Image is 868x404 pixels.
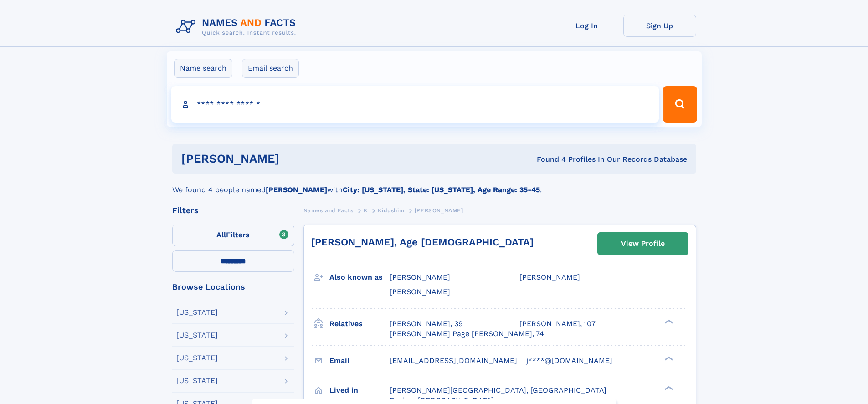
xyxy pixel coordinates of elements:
h3: Email [329,353,390,368]
span: K [364,207,368,214]
div: Found 4 Profiles In Our Records Database [408,154,687,164]
a: [PERSON_NAME], Age [DEMOGRAPHIC_DATA] [311,236,534,248]
h1: [PERSON_NAME] [181,153,408,164]
label: Filters [172,225,294,246]
a: Names and Facts [303,205,354,216]
div: [US_STATE] [176,354,218,362]
img: Logo Names and Facts [172,15,303,39]
span: [PERSON_NAME] [519,273,580,281]
div: ❯ [663,318,673,324]
div: [US_STATE] [176,332,218,339]
span: [PERSON_NAME] [415,207,463,214]
h3: Also known as [329,270,390,285]
label: Email search [242,59,299,78]
b: [PERSON_NAME] [266,185,327,194]
a: K [364,205,368,216]
span: [PERSON_NAME] [390,287,450,296]
div: We found 4 people named with . [172,174,696,195]
div: ❯ [663,385,673,391]
span: [PERSON_NAME][GEOGRAPHIC_DATA], [GEOGRAPHIC_DATA] [390,386,606,394]
a: Kidushim [378,205,404,216]
div: View Profile [621,233,665,254]
input: search input [171,86,659,123]
span: All [216,230,226,239]
div: [US_STATE] [176,377,218,384]
a: [PERSON_NAME], 107 [519,319,596,329]
a: Sign Up [623,15,696,37]
b: City: [US_STATE], State: [US_STATE], Age Range: 35-45 [343,185,540,194]
label: Name search [174,59,232,78]
span: Kidushim [378,207,404,214]
a: [PERSON_NAME] Page [PERSON_NAME], 74 [390,329,544,339]
a: View Profile [598,233,688,255]
a: [PERSON_NAME], 39 [390,319,463,329]
span: [EMAIL_ADDRESS][DOMAIN_NAME] [390,356,517,365]
div: Filters [172,206,294,215]
div: ❯ [663,355,673,361]
div: Browse Locations [172,283,294,291]
button: Search Button [663,86,697,123]
h3: Relatives [329,316,390,332]
h3: Lived in [329,383,390,398]
a: Log In [550,15,623,37]
div: [US_STATE] [176,309,218,316]
span: [PERSON_NAME] [390,273,450,281]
